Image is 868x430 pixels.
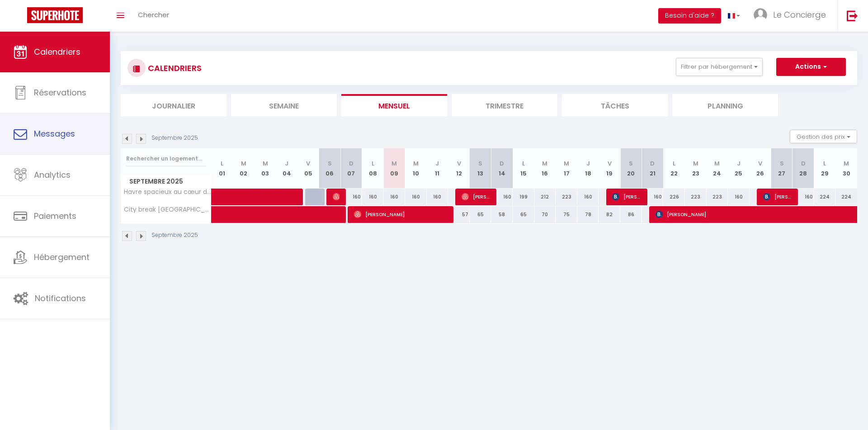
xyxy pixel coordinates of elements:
span: [PERSON_NAME] [354,206,446,223]
span: Havre spacieux au cœur de [GEOGRAPHIC_DATA] - 8 personnes [123,189,213,195]
th: 30 [835,148,857,189]
div: 160 [642,189,664,205]
div: 160 [405,189,427,205]
th: 24 [707,148,728,189]
abbr: M [844,159,849,168]
th: 18 [577,148,599,189]
div: 160 [383,189,405,205]
li: Journalier [121,94,226,116]
abbr: J [435,159,439,168]
div: 160 [577,189,599,205]
span: Chercher [138,10,169,19]
abbr: M [693,159,698,168]
span: Notifications [35,293,86,304]
th: 07 [340,148,362,189]
abbr: L [372,159,374,168]
abbr: D [801,159,806,168]
button: Gestion des prix [790,130,857,143]
th: 02 [233,148,255,189]
th: 15 [513,148,534,189]
div: 199 [513,189,534,205]
th: 26 [750,148,771,189]
h3: CALENDRIERS [146,58,202,78]
th: 19 [599,148,620,189]
th: 14 [491,148,513,189]
abbr: L [522,159,525,168]
abbr: D [500,159,504,168]
th: 22 [663,148,685,189]
span: Analytics [34,169,71,180]
th: 20 [620,148,642,189]
th: 17 [556,148,577,189]
abbr: S [478,159,482,168]
span: Paiements [34,210,76,222]
abbr: D [650,159,655,168]
li: Mensuel [341,94,447,116]
th: 28 [793,148,814,189]
li: Trimestre [452,94,557,116]
abbr: S [328,159,332,168]
li: Semaine [231,94,337,116]
th: 12 [448,148,470,189]
th: 16 [534,148,556,189]
div: 160 [362,189,384,205]
span: City break [GEOGRAPHIC_DATA] • Grand balcon [123,206,213,213]
div: 86 [620,206,642,223]
div: 226 [663,189,685,205]
abbr: V [457,159,461,168]
th: 05 [297,148,319,189]
div: 223 [556,189,577,205]
abbr: M [413,159,419,168]
abbr: L [221,159,223,168]
div: 160 [793,189,814,205]
div: 212 [534,189,556,205]
div: 160 [491,189,513,205]
abbr: S [629,159,633,168]
abbr: V [608,159,612,168]
li: Tâches [562,94,668,116]
div: 82 [599,206,620,223]
img: logout [847,10,858,21]
li: Planning [672,94,778,116]
abbr: D [349,159,354,168]
abbr: M [714,159,720,168]
span: [PERSON_NAME] [763,188,792,205]
th: 09 [383,148,405,189]
button: Filtrer par hébergement [676,58,763,76]
th: 29 [814,148,836,189]
th: 06 [319,148,341,189]
abbr: S [780,159,784,168]
abbr: M [542,159,547,168]
abbr: M [392,159,397,168]
abbr: V [758,159,762,168]
th: 25 [728,148,750,189]
div: 65 [513,206,534,223]
abbr: M [564,159,569,168]
span: [PERSON_NAME] [612,188,641,205]
th: 01 [212,148,233,189]
div: 160 [728,189,750,205]
div: 58 [491,206,513,223]
th: 04 [276,148,297,189]
abbr: J [737,159,741,168]
abbr: V [306,159,310,168]
button: Besoin d'aide ? [658,8,721,24]
span: Calendriers [34,46,80,57]
div: 223 [707,189,728,205]
p: Septembre 2025 [151,134,198,142]
abbr: M [263,159,268,168]
div: 75 [556,206,577,223]
div: 65 [470,206,491,223]
img: Super Booking [27,7,83,23]
th: 21 [642,148,664,189]
span: Le Concierge [773,9,826,20]
span: Réservations [34,87,86,98]
th: 13 [470,148,491,189]
span: Septembre 2025 [121,175,211,188]
th: 23 [685,148,707,189]
span: Hébergement [34,251,90,263]
span: Messages [34,128,75,139]
th: 11 [427,148,448,189]
div: 70 [534,206,556,223]
span: [PERSON_NAME] [333,188,340,205]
